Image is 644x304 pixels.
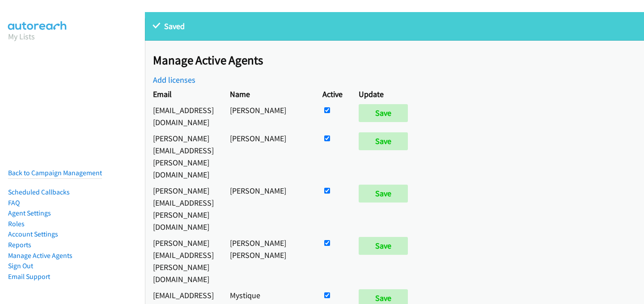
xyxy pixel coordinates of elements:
[8,209,51,217] a: Agent Settings
[314,86,351,102] th: Active
[359,237,408,255] input: Save
[8,262,33,270] a: Sign Out
[8,272,50,281] a: Email Support
[8,230,58,238] a: Account Settings
[145,235,222,287] td: [PERSON_NAME][EMAIL_ADDRESS][PERSON_NAME][DOMAIN_NAME]
[222,235,314,287] td: [PERSON_NAME] [PERSON_NAME]
[145,130,222,182] td: [PERSON_NAME][EMAIL_ADDRESS][PERSON_NAME][DOMAIN_NAME]
[153,53,644,68] h2: Manage Active Agents
[8,198,20,207] a: FAQ
[8,31,35,42] a: My Lists
[222,182,314,235] td: [PERSON_NAME]
[222,130,314,182] td: [PERSON_NAME]
[153,75,195,85] a: Add licenses
[8,169,102,177] a: Back to Campaign Management
[145,86,222,102] th: Email
[359,185,408,203] input: Save
[145,102,222,130] td: [EMAIL_ADDRESS][DOMAIN_NAME]
[8,188,70,196] a: Scheduled Callbacks
[359,104,408,122] input: Save
[8,220,25,228] a: Roles
[222,102,314,130] td: [PERSON_NAME]
[222,86,314,102] th: Name
[8,241,31,249] a: Reports
[145,182,222,235] td: [PERSON_NAME][EMAIL_ADDRESS][PERSON_NAME][DOMAIN_NAME]
[359,132,408,150] input: Save
[8,251,72,260] a: Manage Active Agents
[351,86,420,102] th: Update
[153,20,636,32] p: Saved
